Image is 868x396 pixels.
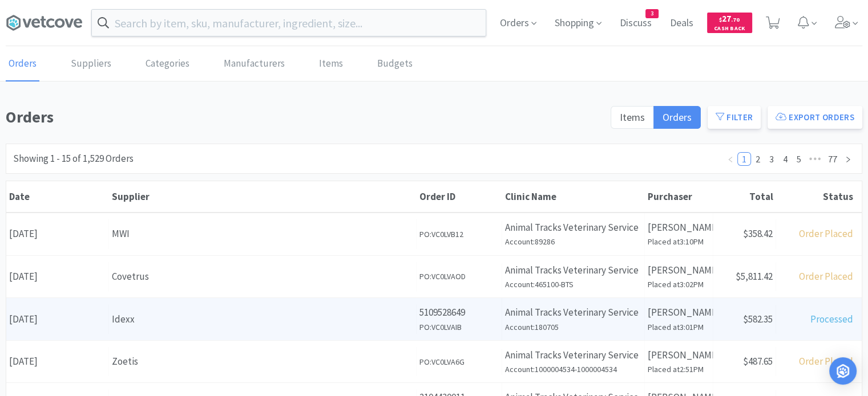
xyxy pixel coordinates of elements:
[143,47,192,81] a: Categories
[751,152,765,166] li: 2
[806,152,824,166] li: Next 5 Pages
[731,16,740,23] span: . 70
[810,313,853,325] span: Processed
[112,226,413,242] div: MWI
[824,152,841,166] li: 77
[779,190,853,203] div: Status
[221,47,288,81] a: Manufacturers
[707,7,752,38] a: $27.70Cash Back
[615,18,656,28] a: Discuss3
[620,111,645,124] span: Items
[419,305,499,320] p: 5109528649
[648,220,710,235] p: [PERSON_NAME]
[112,354,413,369] div: Zoetis
[743,355,773,368] span: $487.65
[743,313,773,325] span: $582.35
[738,153,750,165] a: 1
[665,18,698,28] a: Deals
[716,190,773,203] div: Total
[505,235,641,248] h6: Account: 89286
[92,10,486,36] input: Search by item, sku, manufacturer, ingredient, size...
[6,305,109,334] div: [DATE]
[793,153,805,165] a: 5
[719,16,722,23] span: $
[6,262,109,291] div: [DATE]
[799,227,853,240] span: Order Placed
[648,321,710,333] h6: Placed at 3:01PM
[799,270,853,283] span: Order Placed
[792,152,806,166] li: 5
[829,357,857,385] div: Open Intercom Messenger
[736,270,773,283] span: $5,811.42
[9,190,106,203] div: Date
[505,263,641,278] p: Animal Tracks Veterinary Service
[806,152,824,166] span: •••
[316,47,346,81] a: Items
[505,348,641,363] p: Animal Tracks Veterinary Service
[779,153,792,165] a: 4
[505,190,642,203] div: Clinic Name
[505,363,641,375] h6: Account: 1000004534-1000004534
[419,270,499,283] h6: PO: VC0LVAOD
[708,106,761,129] button: Filter
[505,220,641,235] p: Animal Tracks Veterinary Service
[799,355,853,368] span: Order Placed
[6,104,604,130] h1: Orders
[505,305,641,320] p: Animal Tracks Veterinary Service
[648,305,710,320] p: [PERSON_NAME]
[752,153,764,165] a: 2
[714,26,745,33] span: Cash Back
[727,156,734,163] i: icon: left
[419,321,499,333] h6: PO: VC0LVAIB
[724,152,737,166] li: Previous Page
[112,312,413,327] div: Idexx
[68,47,114,81] a: Suppliers
[6,347,109,376] div: [DATE]
[6,47,39,81] a: Orders
[778,152,792,166] li: 4
[646,10,658,18] span: 3
[737,152,751,166] li: 1
[6,219,109,248] div: [DATE]
[648,190,710,203] div: Purchaser
[765,153,778,165] a: 3
[648,263,710,278] p: [PERSON_NAME]
[768,106,862,129] button: Export Orders
[112,269,413,284] div: Covetrus
[374,47,415,81] a: Budgets
[648,363,710,375] h6: Placed at 2:51PM
[743,227,773,240] span: $358.42
[663,111,692,124] span: Orders
[648,235,710,248] h6: Placed at 3:10PM
[419,356,499,368] h6: PO: VC0LVA6G
[765,152,778,166] li: 3
[845,156,851,163] i: icon: right
[648,348,710,363] p: [PERSON_NAME]
[719,13,740,24] span: 27
[419,190,499,203] div: Order ID
[505,278,641,291] h6: Account: 465100-BTS
[112,190,414,203] div: Supplier
[825,153,841,165] a: 77
[505,321,641,333] h6: Account: 180705
[648,278,710,291] h6: Placed at 3:02PM
[13,151,134,166] div: Showing 1 - 15 of 1,529 Orders
[419,228,499,240] h6: PO: VC0LVB12
[841,152,855,166] li: Next Page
